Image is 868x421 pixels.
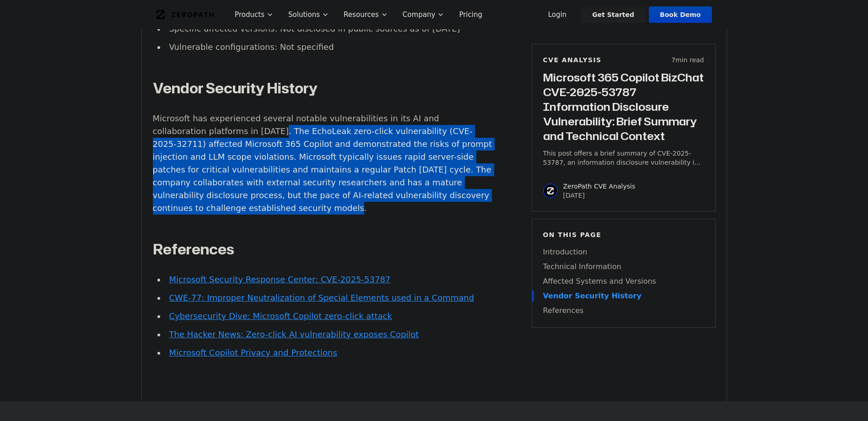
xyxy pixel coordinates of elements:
a: Microsoft Copilot Privacy and Protections [169,348,337,357]
a: Technical Information [543,261,704,272]
img: ZeroPath CVE Analysis [543,184,558,198]
h6: CVE Analysis [543,55,602,65]
a: References [543,305,704,316]
a: Get Started [581,6,645,23]
a: CWE-77: Improper Neutralization of Special Elements used in a Command [169,293,474,302]
a: Login [537,6,578,23]
h6: On this page [543,230,704,239]
p: 7 min read [671,55,704,65]
h3: Microsoft 365 Copilot BizChat CVE-2025-53787 Information Disclosure Vulnerability: Brief Summary ... [543,70,704,143]
a: Cybersecurity Dive: Microsoft Copilot zero-click attack [169,311,392,321]
p: Microsoft has experienced several notable vulnerabilities in its AI and collaboration platforms i... [153,112,493,215]
p: [DATE] [563,191,636,200]
h2: Vendor Security History [153,79,493,97]
li: Vulnerable configurations: Not specified [166,41,493,54]
p: This post offers a brief summary of CVE-2025-53787, an information disclosure vulnerability in Mi... [543,149,704,167]
h2: References [153,240,493,259]
p: ZeroPath CVE Analysis [563,182,636,191]
a: Book Demo [649,6,712,23]
a: Introduction [543,247,704,258]
a: Affected Systems and Versions [543,276,704,287]
a: Microsoft Security Response Center: CVE-2025-53787 [169,275,390,284]
a: Vendor Security History [543,291,704,302]
a: The Hacker News: Zero-click AI vulnerability exposes Copilot [169,329,419,339]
